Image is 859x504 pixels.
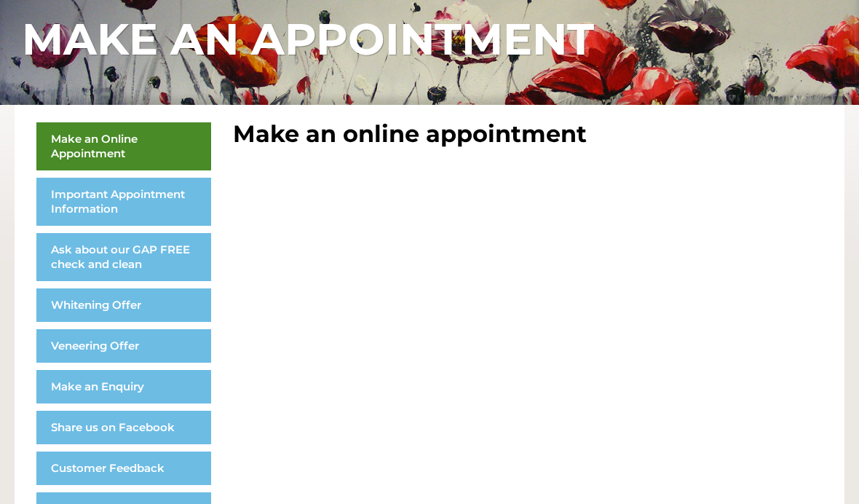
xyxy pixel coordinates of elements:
a: Make an Enquiry [36,370,211,403]
a: Veneering Offer [36,329,211,363]
h1: MAKE AN APPOINTMENT [22,17,837,61]
a: Ask about our GAP FREE check and clean [36,233,211,281]
a: Whitening Offer [36,288,211,322]
h2: Make an online appointment [233,122,823,146]
a: Customer Feedback [36,452,211,485]
a: Share us on Facebook [36,411,211,444]
a: Make an Online Appointment [36,122,211,170]
a: Important Appointment Information [36,178,211,226]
